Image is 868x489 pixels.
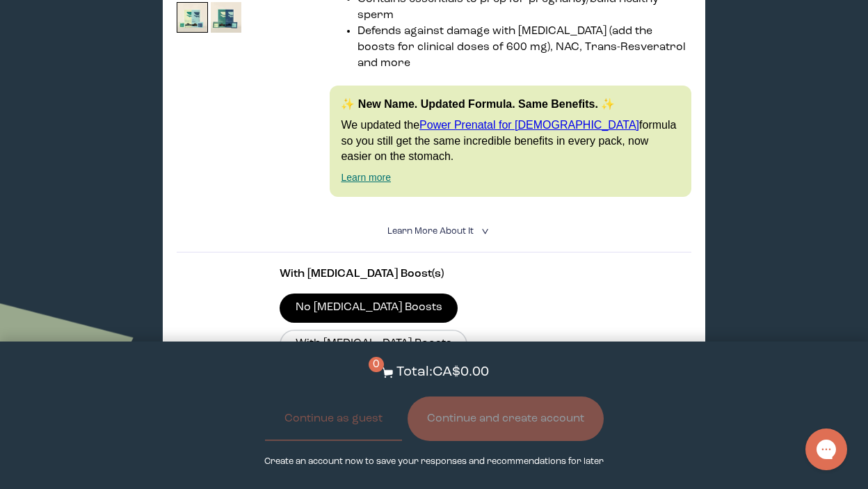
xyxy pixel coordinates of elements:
[177,2,208,33] img: thumbnail image
[798,424,854,475] iframe: Gorgias live chat messenger
[341,98,615,110] strong: ✨ New Name. Updated Formula. Same Benefits. ✨
[280,266,588,282] p: With [MEDICAL_DATA] Boost(s)
[265,396,402,441] button: Continue as guest
[357,24,691,72] li: Defends against damage with [MEDICAL_DATA] (add the boosts for clinical doses of 600 mg), NAC, Tr...
[419,119,639,131] a: Power Prenatal for [DEMOGRAPHIC_DATA]
[280,330,467,359] label: With [MEDICAL_DATA] Boosts
[408,396,604,441] button: Continue and create account
[387,227,474,236] span: Learn More About it
[396,362,489,383] p: Total: CA$0.00
[280,294,458,323] label: No [MEDICAL_DATA] Boosts
[341,118,680,164] p: We updated the formula so you still get the same incredible benefits in every pack, now easier on...
[341,172,391,183] a: Learn more
[387,225,481,238] summary: Learn More About it <
[211,2,242,33] img: thumbnail image
[477,227,490,235] i: <
[264,455,604,468] p: Create an account now to save your responses and recommendations for later
[369,357,384,372] span: 0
